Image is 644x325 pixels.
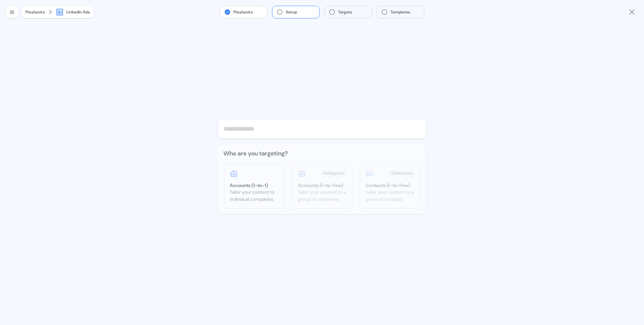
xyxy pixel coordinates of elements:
button: Playbooks [25,9,45,15]
div: LinkedIn Ads [66,9,90,15]
a: Close [628,8,636,16]
button: Templates [377,6,424,18]
button: Playbooks [220,6,267,18]
button: Setup [272,6,319,18]
button: Targets [325,6,372,18]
